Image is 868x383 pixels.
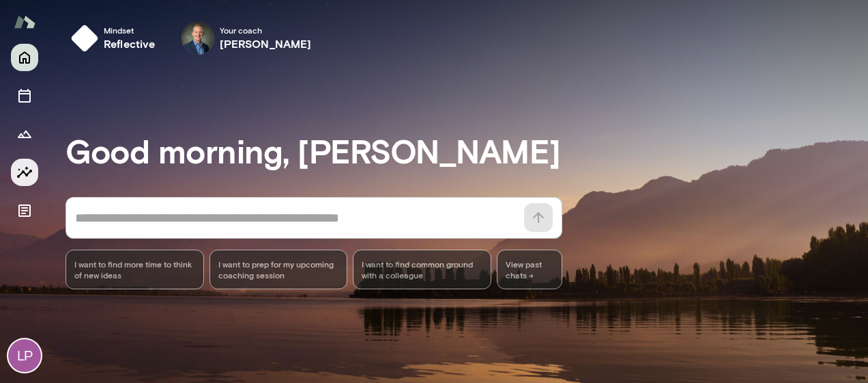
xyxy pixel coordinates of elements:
[11,82,38,109] button: Sessions
[71,25,98,52] img: mindset
[74,259,195,280] span: I want to find more time to think of new ideas
[220,36,312,52] h6: [PERSON_NAME]
[353,250,491,289] div: I want to find common ground with a colleague
[66,250,204,289] div: I want to find more time to think of new ideas
[220,25,312,36] span: Your coach
[104,36,156,52] h6: reflective
[8,339,41,372] div: LP
[218,259,339,280] span: I want to prep for my upcoming coaching session
[182,22,214,55] img: Michael Alden
[362,259,482,280] span: I want to find common ground with a colleague
[66,131,868,170] h3: Good morning, [PERSON_NAME]
[66,16,167,60] button: Mindsetreflective
[14,9,35,35] img: Mento
[11,159,38,186] button: Insights
[11,197,38,224] button: Documents
[209,250,348,289] div: I want to prep for my upcoming coaching session
[497,250,562,289] span: View past chats ->
[11,44,38,71] button: Home
[104,25,156,36] span: Mindset
[172,16,321,60] div: Michael AldenYour coach[PERSON_NAME]
[11,120,38,148] button: Growth Plan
